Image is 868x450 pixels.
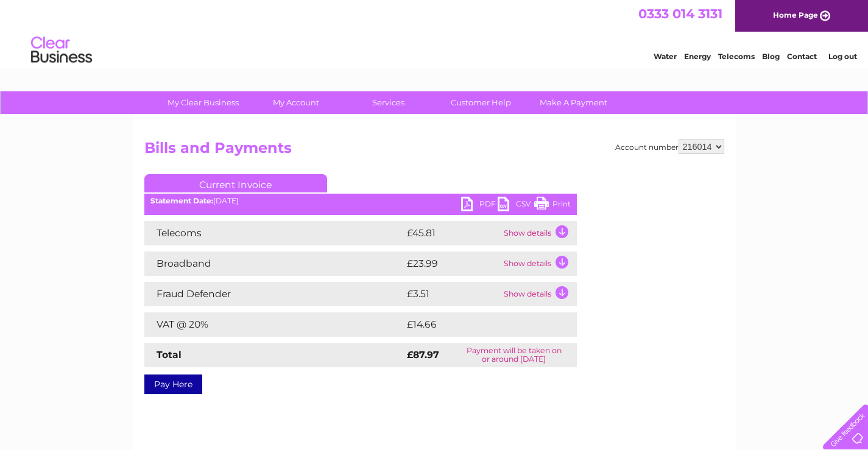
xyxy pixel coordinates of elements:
[144,139,724,163] h2: Bills and Payments
[431,91,531,114] a: Customer Help
[245,91,346,114] a: My Account
[153,91,253,114] a: My Clear Business
[684,52,711,61] a: Energy
[30,32,93,69] img: logo.png
[144,374,202,394] a: Pay Here
[787,52,817,61] a: Contact
[828,52,857,61] a: Log out
[638,6,722,21] a: 0333 014 3131
[451,343,577,367] td: Payment will be taken on or around [DATE]
[404,312,552,337] td: £14.66
[404,221,501,245] td: £45.81
[404,282,501,306] td: £3.51
[338,91,439,114] a: Services
[144,312,404,337] td: VAT @ 20%
[501,282,577,306] td: Show details
[523,91,624,114] a: Make A Payment
[404,251,501,276] td: £23.99
[144,197,577,205] div: [DATE]
[498,197,534,214] a: CSV
[150,196,213,205] b: Statement Date:
[407,349,439,360] strong: £87.97
[615,139,724,154] div: Account number
[461,197,498,214] a: PDF
[534,197,571,214] a: Print
[718,52,755,61] a: Telecoms
[501,221,577,245] td: Show details
[501,251,577,276] td: Show details
[144,251,404,276] td: Broadband
[144,282,404,306] td: Fraud Defender
[144,174,327,192] a: Current Invoice
[654,52,677,61] a: Water
[144,221,404,245] td: Telecoms
[147,7,722,59] div: Clear Business is a trading name of Verastar Limited (registered in [GEOGRAPHIC_DATA] No. 3667643...
[762,52,780,61] a: Blog
[157,349,182,360] strong: Total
